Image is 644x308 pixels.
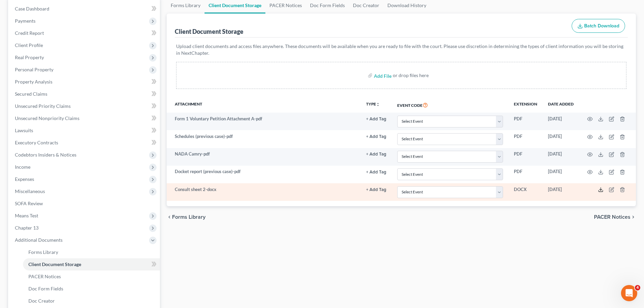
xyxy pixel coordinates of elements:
[366,135,386,139] button: + Add Tag
[630,214,636,220] i: chevron_right
[9,112,160,124] a: Unsecured Nonpriority Claims
[508,113,543,130] td: PDF
[15,213,38,218] span: Means Test
[23,283,160,295] a: Doc Form Fields
[167,166,361,183] td: Docket report (previous case)-pdf
[572,19,625,33] button: Batch Download
[366,188,386,192] button: + Add Tag
[23,295,160,307] a: Doc Creator
[9,76,160,88] a: Property Analysis
[28,274,61,279] span: PACER Notices
[9,124,160,137] a: Lawsuits
[167,214,172,220] i: chevron_left
[366,116,386,122] a: + Add Tag
[543,148,579,166] td: [DATE]
[15,67,53,72] span: Personal Property
[167,148,361,166] td: NADA Camry-pdf
[9,197,160,210] a: SOFA Review
[9,88,160,100] a: Secured Claims
[9,100,160,112] a: Unsecured Priority Claims
[15,152,76,158] span: Codebtors Insiders & Notices
[175,27,243,35] div: Client Document Storage
[15,42,43,48] span: Client Profile
[393,72,429,79] div: or drop files here
[176,43,626,56] p: Upload client documents and access files anywhere. These documents will be available when you are...
[594,214,636,220] button: PACER Notices chevron_right
[15,127,33,133] span: Lawsuits
[15,79,52,85] span: Property Analysis
[172,214,206,220] span: Forms Library
[167,214,206,220] button: chevron_left Forms Library
[15,6,49,11] span: Case Dashboard
[167,97,361,113] th: Attachment
[23,270,160,283] a: PACER Notices
[15,225,39,231] span: Chapter 13
[9,137,160,149] a: Executory Contracts
[366,168,386,175] a: + Add Tag
[23,258,160,270] a: Client Document Storage
[28,286,63,291] span: Doc Form Fields
[543,166,579,183] td: [DATE]
[167,113,361,130] td: Form 1 Voluntary Petition Attachment A-pdf
[15,188,45,194] span: Miscellaneous
[366,117,386,121] button: + Add Tag
[366,152,386,157] button: + Add Tag
[366,102,380,106] button: TYPEunfold_more
[167,183,361,201] td: Consult sheet 2-docx
[9,3,160,15] a: Case Dashboard
[594,214,630,220] span: PACER Notices
[366,186,386,193] a: + Add Tag
[584,23,619,29] span: Batch Download
[15,103,71,109] span: Unsecured Priority Claims
[366,133,386,140] a: + Add Tag
[15,237,63,243] span: Additional Documents
[15,115,79,121] span: Unsecured Nonpriority Claims
[543,183,579,201] td: [DATE]
[543,97,579,113] th: Date added
[15,18,35,24] span: Payments
[508,130,543,148] td: PDF
[366,151,386,157] a: + Add Tag
[23,246,160,258] a: Forms Library
[28,261,81,267] span: Client Document Storage
[508,166,543,183] td: PDF
[15,164,30,170] span: Income
[15,176,34,182] span: Expenses
[366,170,386,174] button: + Add Tag
[9,27,160,39] a: Credit Report
[508,148,543,166] td: PDF
[376,102,380,106] i: unfold_more
[15,91,47,97] span: Secured Claims
[167,130,361,148] td: Schedules (previous case)-pdf
[28,298,55,304] span: Doc Creator
[543,113,579,130] td: [DATE]
[15,54,44,60] span: Real Property
[28,249,58,255] span: Forms Library
[15,30,44,36] span: Credit Report
[635,285,640,290] span: 4
[508,97,543,113] th: Extension
[392,97,508,113] th: Event Code
[15,200,43,206] span: SOFA Review
[15,140,58,145] span: Executory Contracts
[543,130,579,148] td: [DATE]
[621,285,637,301] iframe: Intercom live chat
[508,183,543,201] td: DOCX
